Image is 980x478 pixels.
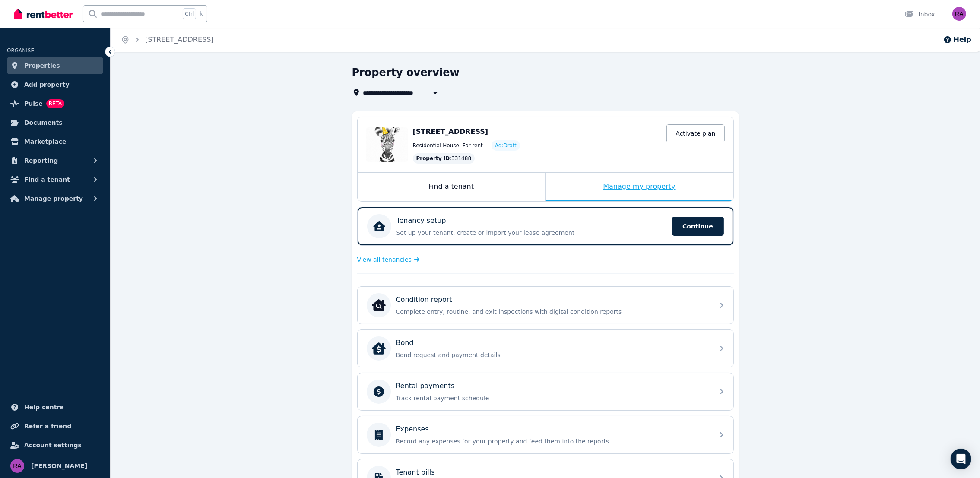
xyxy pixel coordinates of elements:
p: Set up your tenant, create or import your lease agreement [396,228,667,237]
a: Tenancy setupSet up your tenant, create or import your lease agreementContinue [358,207,733,245]
div: Find a tenant [358,173,545,201]
a: ExpensesRecord any expenses for your property and feed them into the reports [358,416,733,453]
span: Properties [24,60,60,71]
p: Expenses [396,424,429,434]
a: Marketplace [7,133,103,150]
span: Find a tenant [24,174,70,185]
img: Bond [372,342,386,355]
button: Help [943,35,971,45]
span: k [200,10,203,17]
img: Condition report [372,298,386,312]
div: Manage my property [546,173,733,201]
span: Marketplace [24,136,66,147]
img: RentBetter [14,7,73,20]
span: Account settings [24,440,82,450]
a: Condition reportCondition reportComplete entry, routine, and exit inspections with digital condit... [358,287,733,324]
a: [STREET_ADDRESS] [145,35,214,44]
span: Manage property [24,193,83,204]
a: View all tenancies [357,255,420,264]
span: [STREET_ADDRESS] [413,127,488,136]
div: Open Intercom Messenger [951,449,971,469]
a: Account settings [7,437,103,454]
nav: Breadcrumb [111,28,224,52]
p: Complete entry, routine, and exit inspections with digital condition reports [396,307,709,316]
p: Record any expenses for your property and feed them into the reports [396,437,709,446]
button: Find a tenant [7,171,103,188]
span: Help centre [24,402,64,412]
p: Track rental payment schedule [396,394,709,402]
span: ORGANISE [7,47,34,54]
a: Rental paymentsTrack rental payment schedule [358,373,733,410]
img: Rochelle S. A. [952,7,966,21]
p: Bond request and payment details [396,351,709,359]
span: Refer a friend [24,421,71,431]
span: [PERSON_NAME] [31,461,87,471]
h1: Property overview [352,66,460,79]
span: Documents [24,117,63,128]
span: BETA [46,99,64,108]
span: Add property [24,79,70,90]
span: Ctrl [183,8,196,19]
a: Activate plan [666,124,724,142]
span: View all tenancies [357,255,412,264]
a: Properties [7,57,103,74]
span: Pulse [24,98,43,109]
p: Tenancy setup [396,215,446,226]
p: Bond [396,338,414,348]
div: : 331488 [413,153,475,164]
p: Rental payments [396,381,455,391]
span: Reporting [24,155,58,166]
a: Documents [7,114,103,131]
p: Tenant bills [396,467,435,478]
span: Property ID [416,155,450,162]
a: Help centre [7,399,103,416]
p: Condition report [396,294,452,305]
a: BondBondBond request and payment details [358,330,733,367]
span: Residential House | For rent [413,142,483,149]
button: Reporting [7,152,103,169]
a: Add property [7,76,103,93]
button: Manage property [7,190,103,207]
a: PulseBETA [7,95,103,112]
div: Inbox [905,10,935,19]
a: Refer a friend [7,418,103,435]
span: Continue [672,217,724,236]
img: Rochelle S. A. [10,459,24,473]
span: Ad: Draft [495,142,517,149]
